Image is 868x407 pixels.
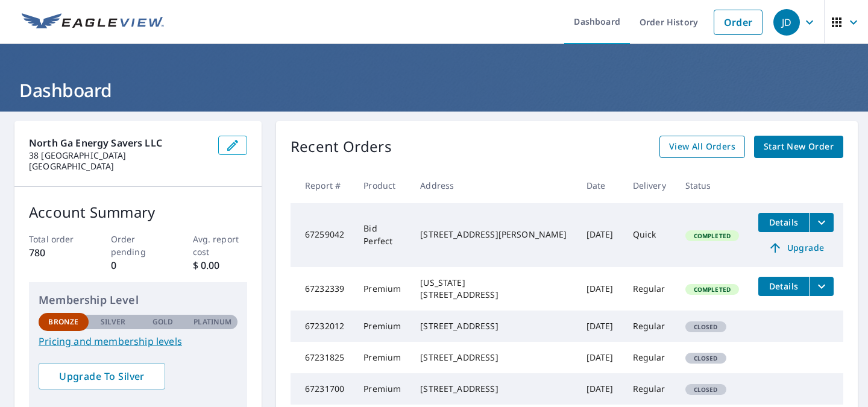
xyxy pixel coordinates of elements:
td: [DATE] [577,267,623,311]
p: Membership Level [39,292,237,308]
span: Start New Order [764,139,834,154]
span: Closed [687,354,725,362]
div: [STREET_ADDRESS] [420,383,567,395]
span: Upgrade To Silver [48,370,156,383]
td: Premium [354,373,410,405]
span: Details [766,280,802,292]
p: Gold [153,317,173,327]
th: Address [410,168,576,203]
td: 67231700 [291,373,354,405]
p: [GEOGRAPHIC_DATA] [29,161,209,172]
td: [DATE] [577,203,623,267]
div: [STREET_ADDRESS][PERSON_NAME] [420,229,567,241]
h1: Dashboard [14,78,854,103]
td: Quick [623,203,676,267]
span: Closed [687,385,725,394]
td: Regular [623,267,676,311]
div: [STREET_ADDRESS] [420,320,567,332]
button: filesDropdownBtn-67259042 [809,213,834,232]
p: 38 [GEOGRAPHIC_DATA] [29,150,209,161]
p: $ 0.00 [193,258,248,273]
a: Upgrade [758,238,834,257]
th: Product [354,168,410,203]
td: Premium [354,311,410,342]
td: [DATE] [577,373,623,405]
p: Silver [101,317,126,327]
td: 67259042 [291,203,354,267]
td: Premium [354,342,410,373]
div: [STREET_ADDRESS] [420,352,567,364]
a: Order [714,10,763,35]
td: Regular [623,373,676,405]
td: 67232012 [291,311,354,342]
button: filesDropdownBtn-67232339 [809,277,834,296]
button: detailsBtn-67259042 [758,213,809,232]
p: Platinum [193,317,231,327]
a: View All Orders [659,136,745,158]
span: Closed [687,323,725,331]
a: Pricing and membership levels [39,334,237,349]
span: Upgrade [766,241,826,255]
span: Details [766,216,802,228]
td: Premium [354,267,410,311]
div: JD [773,9,800,36]
td: Regular [623,311,676,342]
span: View All Orders [669,139,735,154]
p: Bronze [48,317,78,327]
th: Delivery [623,168,676,203]
img: EV Logo [22,13,164,31]
td: 67232339 [291,267,354,311]
td: 67231825 [291,342,354,373]
p: Avg. report cost [193,233,248,258]
p: 780 [29,245,84,260]
td: Regular [623,342,676,373]
p: Total order [29,233,84,245]
a: Upgrade To Silver [39,363,165,390]
p: North Ga Energy Savers LLC [29,136,209,150]
span: Completed [687,285,738,294]
span: Completed [687,232,738,240]
td: [DATE] [577,342,623,373]
p: Recent Orders [291,136,392,158]
td: Bid Perfect [354,203,410,267]
th: Date [577,168,623,203]
td: [DATE] [577,311,623,342]
p: 0 [111,258,166,273]
p: Account Summary [29,201,247,223]
div: [US_STATE] [STREET_ADDRESS] [420,277,567,301]
a: Start New Order [754,136,843,158]
p: Order pending [111,233,166,258]
button: detailsBtn-67232339 [758,277,809,296]
th: Report # [291,168,354,203]
th: Status [676,168,749,203]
